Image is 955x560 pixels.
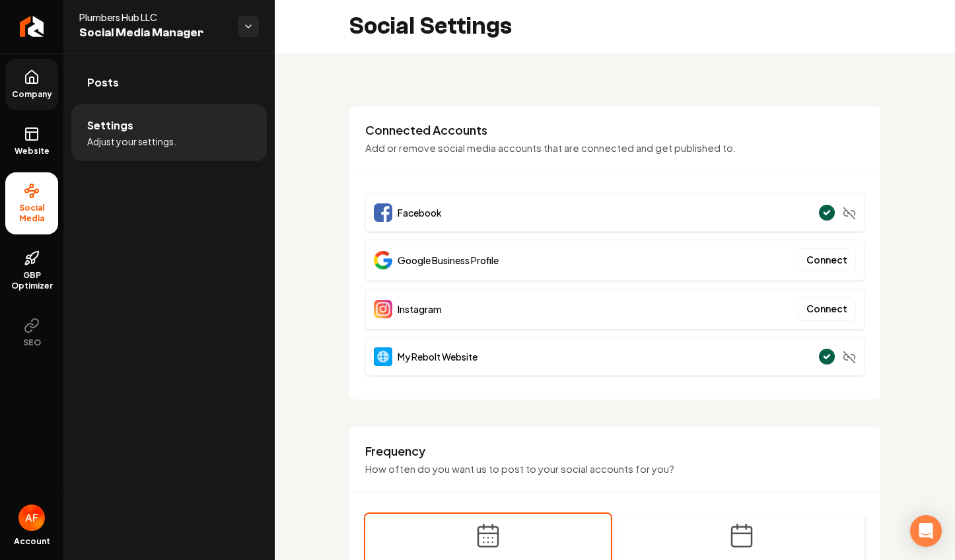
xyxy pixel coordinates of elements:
a: Website [5,116,58,167]
span: Facebook [398,206,442,219]
span: Social Media Manager [79,24,227,42]
span: GBP Optimizer [5,270,58,291]
a: GBP Optimizer [5,240,58,302]
span: Account [14,536,50,547]
h3: Frequency [365,443,865,459]
span: Instagram [398,302,442,316]
img: Google [374,251,392,269]
span: Settings [87,118,133,133]
span: Company [7,89,57,100]
img: Website [374,347,392,366]
button: Connect [798,297,856,321]
span: SEO [18,337,46,348]
span: Posts [87,75,119,90]
p: How often do you want us to post to your social accounts for you? [365,462,865,477]
span: Plumbers Hub LLC [79,11,227,24]
img: Rebolt Logo [20,16,44,37]
span: My Rebolt Website [398,350,477,363]
p: Add or remove social media accounts that are connected and get published to. [365,141,865,156]
button: Connect [798,248,856,272]
span: Website [9,146,55,157]
h3: Connected Accounts [365,122,865,138]
h2: Social Settings [349,13,512,40]
span: Adjust your settings. [87,135,176,148]
div: Open Intercom Messenger [910,515,942,547]
a: Posts [71,61,267,104]
span: Social Media [5,203,58,224]
button: Open user button [18,505,45,531]
span: Google Business Profile [398,254,499,267]
button: SEO [5,307,58,359]
img: Instagram [374,300,392,318]
a: Company [5,59,58,110]
img: Facebook [374,203,392,222]
img: Avan Fahimi [18,505,45,531]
